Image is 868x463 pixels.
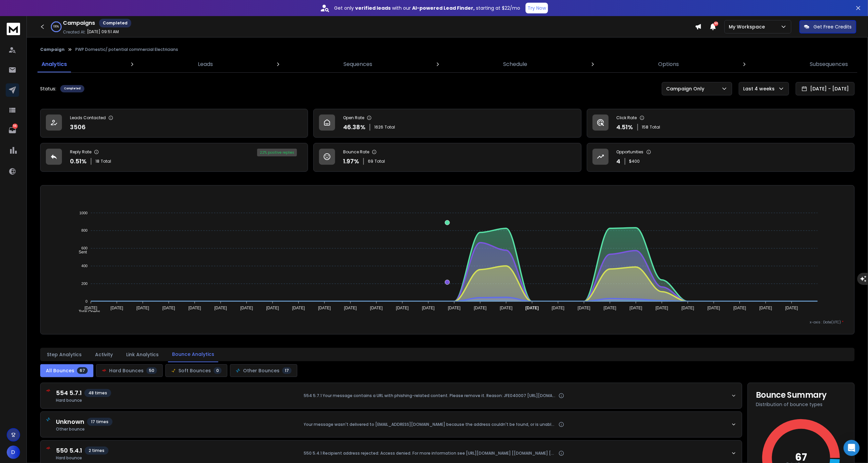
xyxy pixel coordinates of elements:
[656,306,668,310] tspan: [DATE]
[188,306,201,310] tspan: [DATE]
[343,157,359,166] p: 1.97 %
[756,401,846,408] p: Distribution of bounce types
[56,427,112,432] span: Other bounce
[714,21,718,26] span: 50
[74,309,100,314] span: Total Opens
[304,422,556,427] span: Your message wasn't delivered to [EMAIL_ADDRESS][DOMAIN_NAME] because the address couldn't be fou...
[355,5,391,11] strong: verified leads
[122,347,163,362] button: Link Analytics
[500,306,512,310] tspan: [DATE]
[84,389,111,397] span: 48 times
[86,299,88,303] tspan: 0
[70,123,86,132] p: 3506
[109,367,144,374] span: Hard Bounces
[587,109,855,138] a: Click Rate4.51%158Total
[12,124,18,129] p: 56
[198,60,213,68] p: Leads
[41,383,742,408] button: 554 5.7.148 timesHard bounce554 5.7.1 Your message contains a URL with phishing-related content. ...
[46,367,74,374] span: All Bounces
[526,306,539,310] tspan: [DATE]
[313,143,581,172] a: Bounce Rate1.97%69Total
[375,159,385,164] span: Total
[77,367,88,374] span: 67
[340,56,377,72] a: Sequences
[110,306,123,310] tspan: [DATE]
[40,47,65,52] button: Campaign
[215,306,227,310] tspan: [DATE]
[474,306,487,310] tspan: [DATE]
[587,143,855,172] a: Opportunities4$400
[617,115,637,121] p: Click Rate
[56,388,82,398] span: 554 5.7.1
[743,85,777,92] p: Last 4 weeks
[343,123,366,132] p: 46.38 %
[499,56,531,72] a: Schedule
[370,306,383,310] tspan: [DATE]
[70,149,91,155] p: Reply Rate
[7,23,20,35] img: logo
[654,56,683,72] a: Options
[304,451,556,456] span: 550 5.4.1 Recipient address rejected: Access denied. For more information see [URL][DOMAIN_NAME] ...
[810,60,848,68] p: Subsequences
[70,115,106,121] p: Leads Contacted
[70,157,87,166] p: 0.51 %
[412,5,475,11] strong: AI-powered Lead Finder,
[56,455,108,461] span: Hard bounce
[101,159,111,164] span: Total
[604,306,617,310] tspan: [DATE]
[214,367,222,374] span: 0
[396,306,409,310] tspan: [DATE]
[56,398,111,403] span: Hard bounce
[81,229,87,233] tspan: 800
[292,306,305,310] tspan: [DATE]
[344,60,373,68] p: Sequences
[87,29,119,34] p: [DATE] 09:51 AM
[37,56,71,72] a: Analytics
[666,85,707,92] p: Campaign Only
[257,149,297,156] div: 22 % positive replies
[844,440,860,456] div: Open Intercom Messenger
[178,367,211,374] span: Soft Bounces
[318,306,331,310] tspan: [DATE]
[708,306,720,310] tspan: [DATE]
[7,446,20,459] button: D
[266,306,279,310] tspan: [DATE]
[526,3,548,13] button: Try Now
[796,82,855,95] button: [DATE] - [DATE]
[658,60,679,68] p: Options
[528,5,546,11] p: Try Now
[243,367,280,374] span: Other Bounces
[81,282,87,286] tspan: 200
[40,109,308,138] a: Leads Contacted3506
[813,23,852,30] p: Get Free Credits
[75,47,178,52] p: PWP Domestic/ potential commercial Electricians
[617,123,633,132] p: 4.51 %
[629,159,640,164] p: $ 400
[85,447,108,455] span: 2 times
[60,85,84,92] div: Completed
[168,347,218,362] button: Bounce Analytics
[760,306,772,310] tspan: [DATE]
[40,85,56,92] p: Status:
[617,157,621,166] p: 4
[63,19,95,27] h1: Campaigns
[146,367,157,374] span: 50
[368,159,373,164] span: 69
[63,29,86,35] p: Created At:
[682,306,694,310] tspan: [DATE]
[729,23,768,30] p: My Workspace
[282,367,292,374] span: 17
[51,320,844,325] p: x-axis : Date(UTC)
[194,56,217,72] a: Leads
[630,306,642,310] tspan: [DATE]
[503,60,527,68] p: Schedule
[43,347,86,362] button: Step Analytics
[304,393,556,398] span: 554 5.7.1 Your message contains a URL with phishing-related content. Please remove it. Reason: JF...
[99,19,131,27] div: Completed
[95,159,99,164] span: 18
[617,149,644,155] p: Opportunities
[162,306,175,310] tspan: [DATE]
[343,149,369,155] p: Bounce Rate
[578,306,590,310] tspan: [DATE]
